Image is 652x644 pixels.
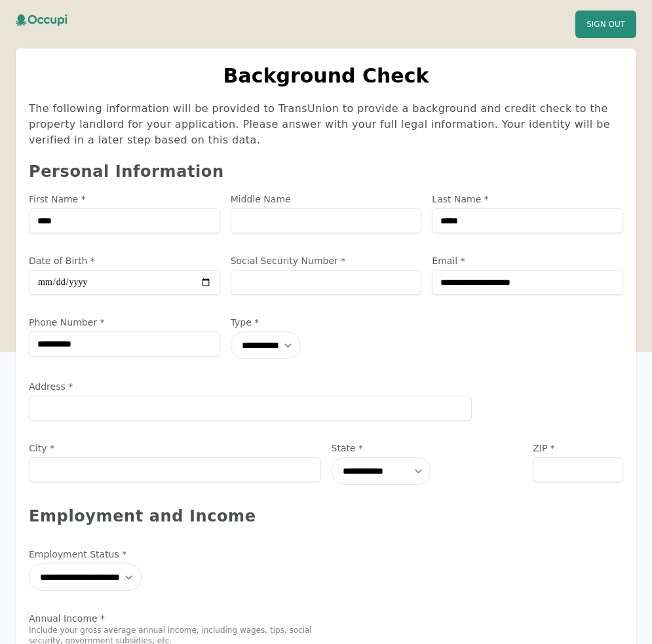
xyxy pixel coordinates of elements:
[29,193,220,206] label: First Name *
[533,442,623,455] label: ZIP *
[432,254,623,267] label: Email *
[29,612,321,625] label: Annual Income *
[231,254,422,267] label: Social Security Number *
[29,380,472,393] label: Address *
[29,162,224,181] span: Personal Information
[29,506,623,527] div: Employment and Income
[29,101,623,148] div: The following information will be provided to TransUnion to provide a background and credit check...
[29,548,322,561] label: Employment Status *
[29,316,220,329] label: Phone Number *
[29,442,321,455] label: City *
[332,442,523,455] label: State *
[29,254,220,267] label: Date of Birth *
[231,193,422,206] label: Middle Name
[29,64,623,88] h1: Background Check
[432,193,623,206] label: Last Name *
[231,316,372,329] label: Type *
[575,10,636,38] button: Sign Out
